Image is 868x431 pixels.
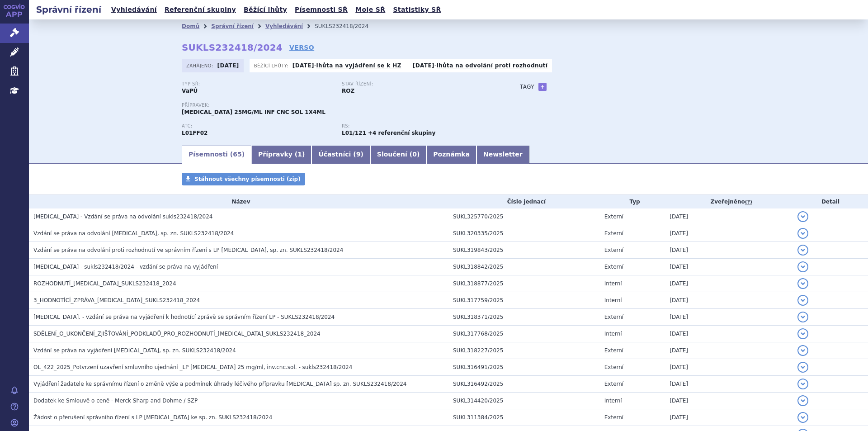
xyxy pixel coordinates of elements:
[797,278,808,289] button: detail
[745,199,752,205] abbr: (?)
[390,4,443,16] a: Statistiky SŘ
[182,88,198,94] strong: VaPÚ
[448,208,600,225] td: SUKL325770/2025
[665,225,793,242] td: [DATE]
[665,393,793,409] td: [DATE]
[797,345,808,356] button: detail
[604,398,622,404] span: Interní
[182,23,199,29] a: Domů
[186,62,215,69] span: Zahájeno:
[448,225,600,242] td: SUKL320335/2025
[797,228,808,239] button: detail
[289,43,314,52] a: VERSO
[33,414,272,421] span: Žádost o přerušení správního řízení s LP Keytruda ke sp. zn. SUKLS232418/2024
[182,81,333,87] p: Typ SŘ:
[292,62,314,69] strong: [DATE]
[233,151,241,158] span: 65
[665,359,793,376] td: [DATE]
[426,146,476,164] a: Poznámka
[665,292,793,309] td: [DATE]
[33,247,343,253] span: Vzdání se práva na odvolání proti rozhodnutí ve správním řízení s LP Keytruda, sp. zn. SUKLS23241...
[342,88,354,94] strong: ROZ
[797,211,808,222] button: detail
[182,146,251,164] a: Písemnosti (65)
[604,280,622,287] span: Interní
[342,123,493,129] p: RS:
[29,3,108,16] h2: Správní řízení
[211,23,254,29] a: Správní řízení
[604,331,622,337] span: Interní
[33,280,176,287] span: ROZHODNUTÍ_KEYTRUDA_SUKLS232418_2024
[342,130,366,136] strong: pembrolizumab
[797,312,808,322] button: detail
[182,123,333,129] p: ATC:
[342,81,493,87] p: Stav řízení:
[797,261,808,272] button: detail
[448,326,600,342] td: SUKL317768/2025
[33,364,352,370] span: OL_422_2025_Potvrzení uzavření smluvního ujednání _LP KEYTRUDA 25 mg/ml, inv.cnc.sol. - sukls2324...
[412,151,417,158] span: 0
[604,230,623,237] span: Externí
[448,309,600,326] td: SUKL318371/2025
[476,146,529,164] a: Newsletter
[604,297,622,303] span: Interní
[604,381,623,387] span: Externí
[665,242,793,259] td: [DATE]
[520,81,534,92] h3: Tagy
[448,292,600,309] td: SUKL317759/2025
[241,4,290,16] a: Běžící lhůty
[600,195,665,208] th: Typ
[665,342,793,359] td: [DATE]
[315,19,380,33] li: SUKLS232418/2024
[604,347,623,354] span: Externí
[182,130,208,136] strong: PEMBROLIZUMAB
[448,393,600,409] td: SUKL314420/2025
[538,83,547,91] a: +
[182,42,283,53] strong: SUKLS232418/2024
[217,62,239,69] strong: [DATE]
[448,359,600,376] td: SUKL316491/2025
[665,376,793,393] td: [DATE]
[311,146,370,164] a: Účastníci (9)
[356,151,361,158] span: 9
[33,297,200,303] span: 3_HODNOTÍCÍ_ZPRÁVA_KEYTRUDA_SUKLS232418_2024
[251,146,311,164] a: Přípravky (1)
[665,326,793,342] td: [DATE]
[604,414,623,421] span: Externí
[448,195,600,208] th: Číslo jednací
[797,328,808,339] button: detail
[604,213,623,220] span: Externí
[665,195,793,208] th: Zveřejněno
[437,62,548,69] a: lhůta na odvolání proti rozhodnutí
[254,62,290,69] span: Běžící lhůty:
[797,245,808,256] button: detail
[413,62,548,69] p: -
[665,208,793,225] td: [DATE]
[665,409,793,426] td: [DATE]
[265,23,303,29] a: Vyhledávání
[797,412,808,423] button: detail
[413,62,434,69] strong: [DATE]
[665,275,793,292] td: [DATE]
[448,242,600,259] td: SUKL319843/2025
[194,176,301,182] span: Stáhnout všechny písemnosti (zip)
[448,342,600,359] td: SUKL318227/2025
[292,62,401,69] p: -
[604,264,623,270] span: Externí
[448,275,600,292] td: SUKL318877/2025
[33,331,321,337] span: SDĚLENÍ_O_UKONČENÍ_ZJIŠŤOVÁNÍ_PODKLADŮ_PRO_ROZHODNUTÍ_KEYTRUDA_SUKLS232418_2024
[162,4,239,16] a: Referenční skupiny
[353,4,388,16] a: Moje SŘ
[604,314,623,320] span: Externí
[604,247,623,253] span: Externí
[370,146,426,164] a: Sloučení (0)
[797,395,808,406] button: detail
[797,362,808,373] button: detail
[604,364,623,370] span: Externí
[33,314,335,320] span: Keytruda, - vzdání se práva na vyjádření k hodnotící zprávě se správním řízení LP - SUKLS232418/2024
[797,379,808,389] button: detail
[292,4,350,16] a: Písemnosti SŘ
[368,130,435,136] strong: +4 referenční skupiny
[448,376,600,393] td: SUKL316492/2025
[182,103,502,108] p: Přípravek:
